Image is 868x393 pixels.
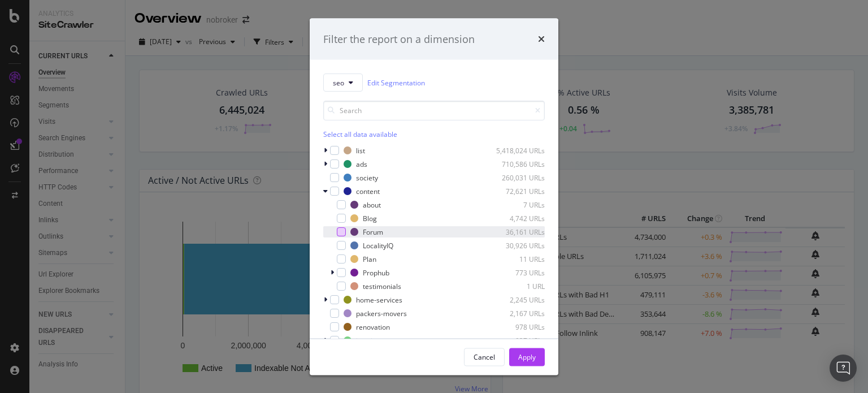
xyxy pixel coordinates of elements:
[489,308,545,318] div: 2,167 URLs
[333,77,344,87] span: seo
[363,227,383,236] div: Forum
[489,172,545,182] div: 260,031 URLs
[363,267,389,277] div: Prophub
[518,352,536,361] div: Apply
[489,322,545,331] div: 978 URLs
[356,295,402,304] div: home-services
[356,159,367,169] div: ads
[363,254,376,264] div: Plan
[323,74,363,92] button: seo
[489,254,545,264] div: 11 URLs
[356,172,378,182] div: society
[356,322,390,331] div: renovation
[363,200,381,209] div: about
[489,159,545,169] div: 710,586 URLs
[489,240,545,250] div: 30,926 URLs
[367,76,425,88] a: Edit Segmentation
[830,355,857,382] div: Open Intercom Messenger
[509,348,545,366] button: Apply
[323,129,545,139] div: Select all data available
[538,32,545,46] div: times
[323,101,545,120] input: Search
[489,335,545,345] div: 937 URLs
[489,145,545,155] div: 5,418,024 URLs
[356,145,365,155] div: list
[489,281,545,291] div: 1 URL
[356,308,407,318] div: packers-movers
[363,281,401,291] div: testimonials
[489,186,545,196] div: 72,621 URLs
[474,352,495,361] div: Cancel
[323,32,475,46] div: Filter the report on a dimension
[489,267,545,277] div: 773 URLs
[356,186,380,196] div: content
[489,213,545,223] div: 4,742 URLs
[464,348,505,366] button: Cancel
[356,335,383,345] div: interiors
[363,213,377,223] div: Blog
[363,240,393,250] div: LocalityIQ
[489,200,545,209] div: 7 URLs
[489,295,545,304] div: 2,245 URLs
[310,18,558,375] div: modal
[489,227,545,236] div: 36,161 URLs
